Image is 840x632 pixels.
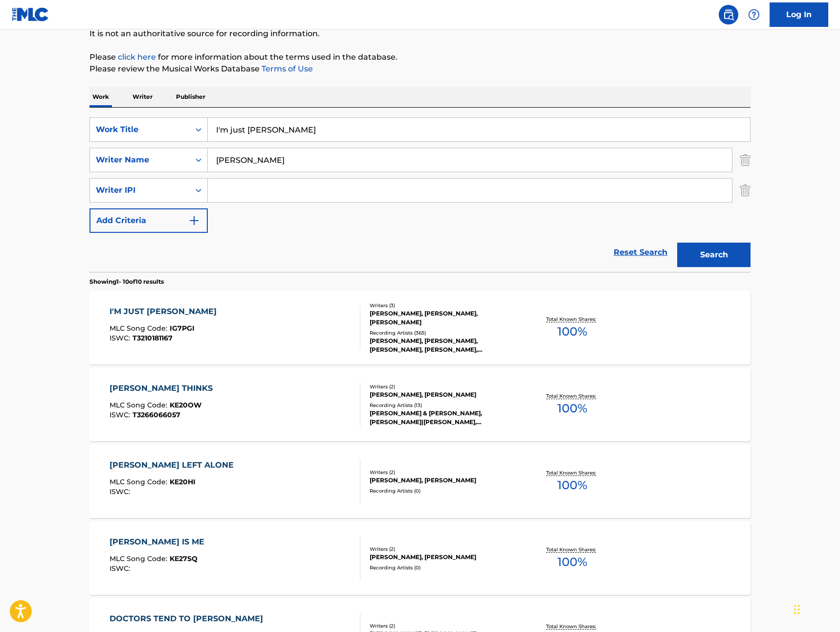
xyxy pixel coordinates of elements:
[89,63,751,75] p: Please review the Musical Works Database
[260,64,313,73] a: Terms of Use
[110,383,218,394] div: [PERSON_NAME] THINKS
[110,410,133,419] span: ISWC :
[96,184,184,196] div: Writer IPI
[370,309,517,327] div: [PERSON_NAME], [PERSON_NAME], [PERSON_NAME]
[557,553,587,571] span: 100 %
[110,477,170,486] span: MLC Song Code :
[133,334,173,342] span: T3210181167
[744,5,764,24] div: Help
[557,476,587,494] span: 100 %
[110,306,221,317] div: I'M JUST [PERSON_NAME]
[370,409,517,427] div: [PERSON_NAME] & [PERSON_NAME], [PERSON_NAME]|[PERSON_NAME], [PERSON_NAME],[PERSON_NAME], [PERSON_...
[96,124,184,135] div: Work Title
[89,117,751,272] form: Search Form
[748,9,760,21] img: help
[791,585,840,632] iframe: Chat Widget
[370,476,517,485] div: [PERSON_NAME], [PERSON_NAME]
[96,154,184,166] div: Writer Name
[89,87,112,107] p: Work
[609,242,672,263] a: Reset Search
[677,243,751,267] button: Search
[110,613,268,625] div: DOCTORS TEND TO [PERSON_NAME]
[719,5,738,24] a: Public Search
[12,7,49,22] img: MLC Logo
[110,536,209,548] div: [PERSON_NAME] IS ME
[89,208,208,233] button: Add Criteria
[370,553,517,562] div: [PERSON_NAME], [PERSON_NAME]
[770,2,828,27] a: Log In
[170,401,201,409] span: KE20OW
[89,51,751,63] p: Please for more information about the terms used in the database.
[188,215,200,226] img: 9d2ae6d4665cec9f34b9.svg
[89,291,751,364] a: I'M JUST [PERSON_NAME]MLC Song Code:IG7PGIISWC:T3210181167Writers (3)[PERSON_NAME], [PERSON_NAME]...
[370,545,517,553] div: Writers ( 2 )
[118,52,156,62] a: click here
[170,477,196,486] span: KE20HI
[110,324,170,333] span: MLC Song Code :
[170,324,195,333] span: IG7PGI
[370,390,517,399] div: [PERSON_NAME], [PERSON_NAME]
[110,334,133,342] span: ISWC :
[110,564,133,573] span: ISWC :
[740,148,751,172] img: Delete Criterion
[89,277,164,286] p: Showing 1 - 10 of 10 results
[546,546,598,553] p: Total Known Shares:
[546,392,598,400] p: Total Known Shares:
[791,585,840,632] div: Chatt-widget
[89,28,751,40] p: It is not an authoritative source for recording information.
[110,459,239,471] div: [PERSON_NAME] LEFT ALONE
[546,623,598,630] p: Total Known Shares:
[370,302,517,309] div: Writers ( 3 )
[370,622,517,630] div: Writers ( 2 )
[130,87,155,107] p: Writer
[110,487,133,496] span: ISWC :
[370,564,517,571] div: Recording Artists ( 0 )
[110,554,170,563] span: MLC Song Code :
[723,9,734,21] img: search
[170,554,198,563] span: KE27SQ
[740,178,751,203] img: Delete Criterion
[370,337,517,354] div: [PERSON_NAME], [PERSON_NAME], [PERSON_NAME], [PERSON_NAME], [PERSON_NAME]
[133,410,180,419] span: T3266066057
[370,329,517,337] div: Recording Artists ( 365 )
[89,445,751,518] a: [PERSON_NAME] LEFT ALONEMLC Song Code:KE20HIISWC:Writers (2)[PERSON_NAME], [PERSON_NAME]Recording...
[173,87,208,107] p: Publisher
[546,469,598,476] p: Total Known Shares:
[557,400,587,417] span: 100 %
[110,401,170,409] span: MLC Song Code :
[370,487,517,495] div: Recording Artists ( 0 )
[89,368,751,441] a: [PERSON_NAME] THINKSMLC Song Code:KE20OWISWC:T3266066057Writers (2)[PERSON_NAME], [PERSON_NAME]Re...
[370,383,517,390] div: Writers ( 2 )
[89,521,751,595] a: [PERSON_NAME] IS MEMLC Song Code:KE27SQISWC:Writers (2)[PERSON_NAME], [PERSON_NAME]Recording Arti...
[370,469,517,476] div: Writers ( 2 )
[794,595,800,624] div: Dra
[546,316,598,323] p: Total Known Shares:
[370,402,517,409] div: Recording Artists ( 13 )
[557,323,587,340] span: 100 %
